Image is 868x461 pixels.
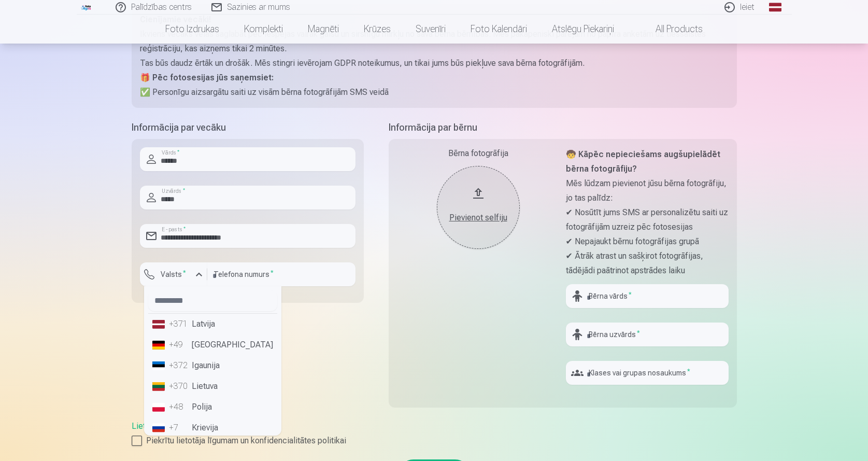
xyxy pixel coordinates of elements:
label: Piekrītu lietotāja līgumam un konfidencialitātes politikai [132,435,737,447]
li: Krievija [148,417,277,438]
a: Magnēti [295,15,351,44]
strong: 🧒 Kāpēc nepieciešams augšupielādēt bērna fotogrāfiju? [566,149,720,174]
div: +48 [169,401,190,413]
div: +370 [169,380,190,393]
a: Krūzes [351,15,403,44]
img: /fa1 [81,4,92,10]
p: Tas būs daudz ērtāk un drošāk. Mēs stingri ievērojam GDPR noteikumus, un tikai jums būs piekļuve ... [140,56,729,71]
p: Mēs lūdzam pievienot jūsu bērna fotogrāfiju, jo tas palīdz: [566,176,729,205]
div: , [132,420,737,447]
li: Polija [148,397,277,417]
p: ✔ Ātrāk atrast un sašķirot fotogrāfijas, tādējādi paātrinot apstrādes laiku [566,249,729,278]
button: Pievienot selfiju [437,166,520,249]
li: Lietuva [148,376,277,397]
p: ✔ Nosūtīt jums SMS ar personalizētu saiti uz fotogrāfijām uzreiz pēc fotosesijas [566,205,729,234]
div: Bērna fotogrāfija [397,147,560,160]
li: Igaunija [148,355,277,376]
strong: 🎁 Pēc fotosesijas jūs saņemsiet: [140,73,274,82]
a: All products [627,15,715,44]
li: [GEOGRAPHIC_DATA] [148,334,277,355]
a: Suvenīri [403,15,458,44]
label: Valsts [156,269,190,280]
h5: Informācija par bērnu [389,120,737,135]
button: Valsts* [140,262,207,286]
a: Komplekti [232,15,295,44]
div: +371 [169,318,190,330]
div: +7 [169,422,190,434]
a: Foto kalendāri [458,15,539,44]
p: ✅ Personīgu aizsargātu saiti uz visām bērna fotogrāfijām SMS veidā [140,85,729,100]
a: Lietošanas līgums [132,421,197,431]
li: Latvija [148,314,277,334]
div: +372 [169,359,190,372]
p: ✔ Nepajaukt bērnu fotogrāfijas grupā [566,234,729,249]
div: +49 [169,339,190,351]
div: Pievienot selfiju [447,212,509,224]
h5: Informācija par vecāku [132,120,364,135]
a: Atslēgu piekariņi [539,15,627,44]
a: Foto izdrukas [153,15,232,44]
